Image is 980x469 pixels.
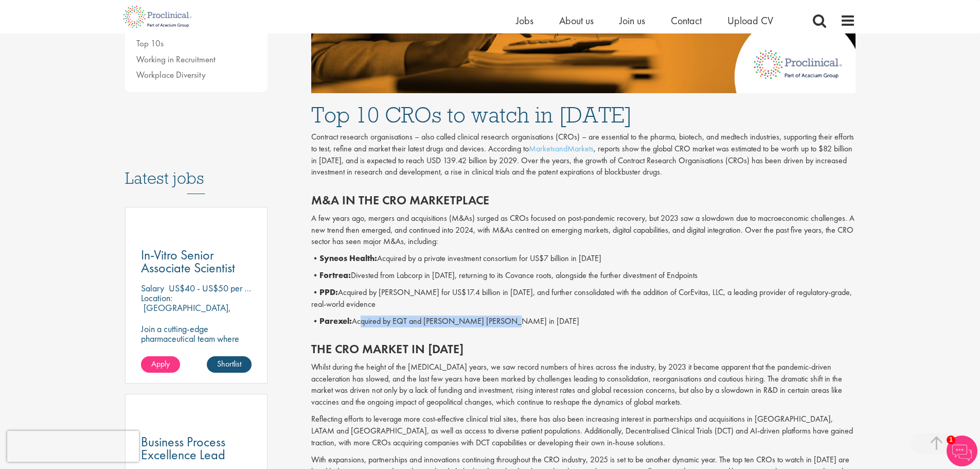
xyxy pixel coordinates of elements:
a: Working in Recruitment [136,54,216,65]
b: Parexel: [319,316,352,326]
span: In-Vitro Senior Associate Scientist [141,246,235,276]
p: US$40 - US$50 per hour [169,282,260,294]
a: In-Vitro Senior Associate Scientist [141,249,252,274]
span: Location: [141,292,172,304]
span: Salary [141,282,164,294]
span: Apply [151,358,170,369]
a: Apply [141,356,180,373]
img: Chatbot [947,436,977,466]
iframe: reCAPTCHA [7,431,139,462]
b: PPD: [319,287,338,298]
h2: The CRO market in [DATE] [311,342,856,356]
a: Jobs [516,14,533,27]
h1: Top 10 CROs to watch in [DATE] [311,103,856,126]
p: Whilst during the height of the [MEDICAL_DATA] years, we saw record numbers of hires across the i... [311,361,856,408]
p: A few years ago, mergers and acquisitions (M&As) surged as CROs focused on post-pandemic recovery... [311,213,856,248]
p: • Acquired by [PERSON_NAME] for US$17.4 billion in [DATE], and further consolidated with the addi... [311,287,856,310]
a: About us [559,14,594,27]
span: Business Process Excellence Lead [141,433,225,463]
p: • Acquired by a private investment consortium for US$7 billion in [DATE] [311,253,856,265]
p: [GEOGRAPHIC_DATA], [GEOGRAPHIC_DATA] [141,302,231,323]
a: Workplace Diversity [136,69,206,80]
p: Reflecting efforts to leverage more cost-effective clinical trial sites, there has also been incr... [311,413,856,449]
a: MarketsandMarkets [529,143,594,154]
h3: Latest jobs [125,144,268,194]
b: Fortrea: [319,270,351,281]
p: Contract research organisations – also called clinical research organisations (CROs) – are essent... [311,131,856,178]
a: Join us [619,14,645,27]
a: Contact [671,14,702,27]
p: • Divested from Labcorp in [DATE], returning to its Covance roots, alongside the further divestme... [311,270,856,282]
a: Upload CV [727,14,773,27]
span: 1 [947,436,955,444]
a: Shortlist [207,356,252,373]
a: Top 10s [136,38,164,49]
p: • Acquired by EQT and [PERSON_NAME] [PERSON_NAME] in [DATE] [311,316,856,327]
p: Join a cutting-edge pharmaceutical team where your precision and passion for science will help sh... [141,324,252,373]
b: Syneos Health: [319,253,377,264]
h2: M&A in the CRO marketplace [311,194,856,207]
a: Business Process Excellence Lead [141,436,252,461]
